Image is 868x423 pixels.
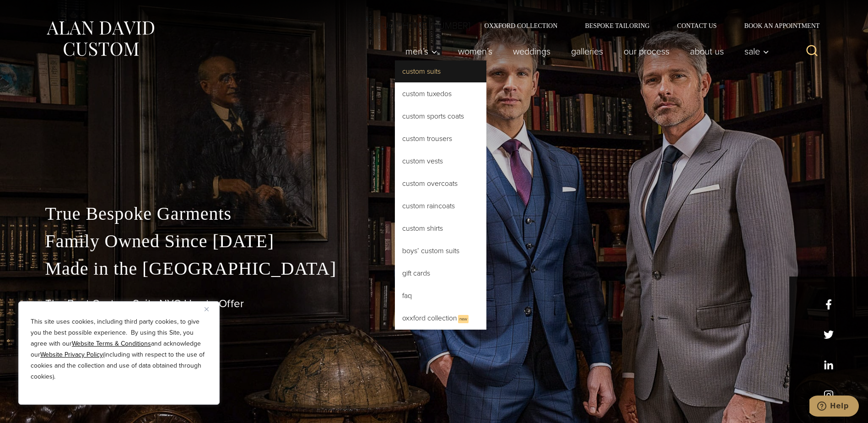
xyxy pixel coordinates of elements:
p: True Bespoke Garments Family Owned Since [DATE] Made in the [GEOGRAPHIC_DATA] [45,200,823,282]
a: Oxxford CollectionNew [395,307,486,330]
a: Custom Sports Coats [395,105,486,127]
button: Child menu of Men’s [395,42,447,60]
a: Oxxford Collection [470,22,571,29]
a: Book an Appointment [730,22,823,29]
img: Alan David Custom [45,18,155,59]
button: Child menu of Sale [734,42,774,60]
nav: Secondary Navigation [366,18,823,33]
a: Custom Shirts [395,217,486,239]
gu-sc-dial: Click to Connect 2122274040 [366,19,470,33]
a: Custom Overcoats [395,173,486,195]
span: New [458,315,469,323]
h1: The Best Custom Suits NYC Has to Offer [45,297,823,310]
a: Custom Tuxedos [395,83,486,105]
a: Website Terms & Conditions [72,339,151,348]
a: Galleries [561,42,613,60]
a: Bespoke Tailoring [571,22,663,29]
a: Custom Trousers [395,128,486,150]
a: Gift Cards [395,262,486,284]
button: View Search Form [801,40,823,62]
a: FAQ [395,285,486,307]
a: weddings [502,42,561,60]
a: Custom Raincoats [395,195,486,217]
a: Our Process [613,42,679,60]
a: Website Privacy Policy [40,350,103,359]
a: Contact Us [663,22,731,29]
nav: Primary Navigation [395,42,774,60]
a: About Us [679,42,734,60]
a: Women’s [447,42,502,60]
iframe: Opens a widget where you can chat to one of our agents [809,396,859,418]
a: Custom Vests [395,150,486,172]
button: Close [205,304,216,315]
p: This site uses cookies, including third party cookies, to give you the best possible experience. ... [31,316,207,382]
img: Close [205,307,209,311]
a: Custom Suits [395,60,486,82]
a: Boys’ Custom Suits [395,240,486,262]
